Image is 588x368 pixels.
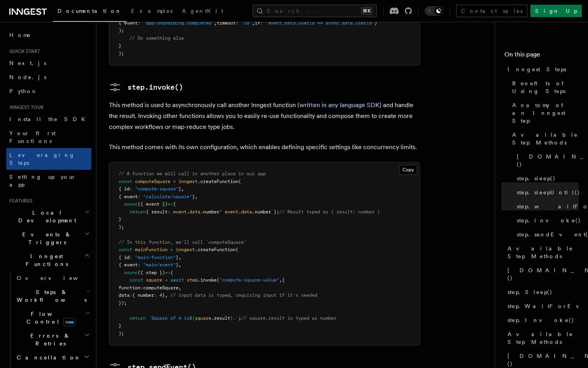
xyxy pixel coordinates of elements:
[255,20,260,26] span: if
[514,199,579,213] a: step.waitForEvent()
[129,35,184,41] span: // Do something else
[236,247,238,252] span: (
[9,31,31,39] span: Home
[6,56,91,70] a: Next.js
[504,50,579,62] h4: On this page
[182,8,223,14] span: AgentKit
[189,315,195,321] span: ${
[509,128,579,150] a: Available Step Methods
[514,150,579,171] a: [DOMAIN_NAME]()
[129,209,146,215] span: return
[6,170,91,192] a: Setting up your app
[119,51,124,56] span: );
[253,5,377,17] button: Search...⌘K
[195,194,198,199] span: ,
[119,217,121,222] span: }
[165,277,168,283] span: =
[177,2,228,21] a: AgentKit
[165,292,168,298] span: ,
[514,171,579,185] a: step.sleep()
[9,152,75,166] span: Leveraging Steps
[211,315,230,321] span: .result
[6,227,91,249] button: Events & Triggers
[252,209,279,215] span: .number };
[178,285,181,291] span: ,
[138,194,140,199] span: :
[225,209,238,215] span: event
[517,188,580,196] span: step.sleepUntil()
[6,231,85,246] span: Events & Triggers
[135,186,178,192] span: "compute-square"
[173,209,187,215] span: event
[192,194,195,199] span: }
[173,201,176,207] span: {
[507,65,566,73] span: Inngest Steps
[119,224,124,230] span: );
[233,315,238,321] span: .`
[507,330,579,346] span: Available Step Methods
[6,252,84,268] span: Inngest Functions
[109,142,420,153] p: This method comes with its own configuration, which enables defining specific settings like concu...
[129,292,132,298] span: :
[14,329,91,350] button: Errors & Retries
[6,48,40,55] span: Quick start
[9,116,90,122] span: Install the SDK
[241,20,252,26] span: "3d"
[124,270,138,275] span: async
[260,20,263,26] span: :
[198,277,217,283] span: .invoke
[217,277,219,283] span: (
[126,2,177,21] a: Examples
[399,165,417,175] button: Copy
[143,285,178,291] span: computeSquare
[128,82,183,93] pre: step.invoke()
[507,245,579,260] span: Available Step Methods
[425,6,443,16] button: Toggle dark mode
[58,8,122,14] span: Documentation
[509,76,579,98] a: Benefits of Using Steps
[6,126,91,148] a: Your first Functions
[266,20,374,26] span: "event.data.userId == async.data.userId"
[9,88,38,94] span: Python
[14,310,86,326] span: Flow Control
[14,271,91,285] a: Overview
[17,275,97,281] span: Overview
[187,209,189,215] span: .
[132,292,154,298] span: { number
[146,209,168,215] span: { result
[6,104,44,111] span: Inngest tour
[109,100,420,132] p: This method is used to asynchronously call another Inngest function ( ) and handle the result. In...
[238,315,241,321] span: ;
[135,247,168,252] span: mainFunction
[456,5,527,17] a: Contact sales
[200,209,219,215] span: .number
[514,227,579,241] a: step.sendEvent()
[176,247,195,252] span: inngest
[195,247,236,252] span: .createFunction
[170,292,317,298] span: // input data is typed, requiring input if it's needed
[504,299,579,313] a: step.WaitForEvent()
[170,247,173,252] span: =
[509,98,579,128] a: Anatomy of an Inngest Step
[6,70,91,84] a: Node.js
[9,130,56,144] span: Your first Functions
[187,277,198,283] span: step
[374,20,377,26] span: }
[154,292,157,298] span: :
[173,179,176,184] span: =
[504,241,579,263] a: Available Step Methods
[6,28,91,42] a: Home
[119,171,266,176] span: // A function we will call in another place in our app
[178,255,181,260] span: ,
[170,270,173,275] span: {
[9,60,46,66] span: Next.js
[119,331,124,336] span: );
[119,186,129,192] span: { id
[135,255,176,260] span: "main-function"
[6,198,32,204] span: Features
[512,101,579,125] span: Anatomy of an Inngest Step
[124,201,138,207] span: async
[517,217,581,224] span: step.invoke()
[504,263,579,285] a: [DOMAIN_NAME]()
[6,112,91,126] a: Install the SDK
